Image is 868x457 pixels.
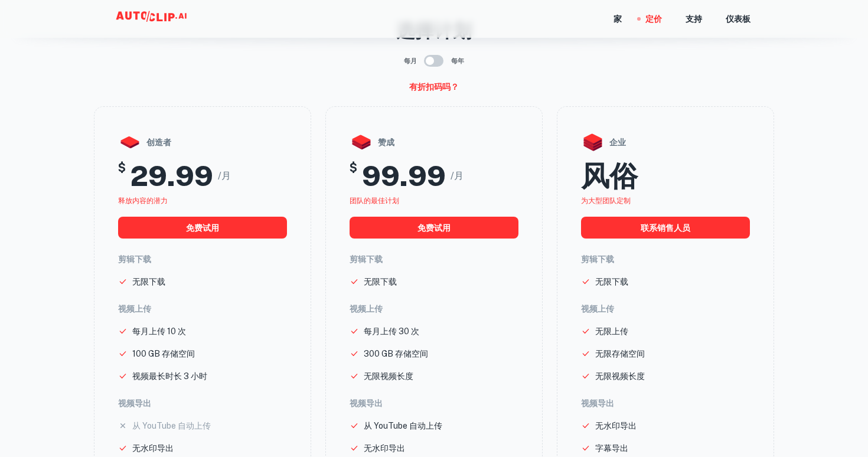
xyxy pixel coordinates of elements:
font: 视频上传 [581,304,614,314]
font: 免费试用 [417,223,451,233]
font: 创造者 [146,138,171,147]
font: 企业 [609,138,626,147]
font: 定价 [645,15,662,24]
font: $ [118,161,126,175]
font: 免费试用 [186,223,219,233]
font: 视频上传 [118,304,151,314]
font: 视频导出 [581,399,614,408]
font: 视频导出 [118,399,151,408]
font: 每月上传 10 次 [132,327,186,336]
font: 视频上传 [350,304,383,314]
font: 无限下载 [595,277,628,286]
font: 无限下载 [364,277,397,286]
font: 无限上传 [595,327,628,336]
font: 剪辑下载 [118,254,151,264]
font: 赞成 [378,138,394,147]
font: 29.99 [130,159,213,192]
font: 无限存储空间 [595,349,645,358]
button: 联系销售人员 [581,217,750,239]
font: 99.99 [362,159,446,192]
font: /月 [218,170,231,181]
font: 字幕导出 [595,443,628,453]
font: 有折扣码吗？ [409,82,459,92]
font: 无水印导出 [364,443,405,453]
font: 每月 [404,57,417,64]
font: 无水印导出 [595,421,637,430]
font: 从 YouTube 自动上传 [364,421,442,430]
button: 有折扣码吗？ [404,77,464,97]
font: 支持 [686,15,702,24]
font: 100 GB 存储空间 [132,349,195,358]
font: 无水印导出 [132,443,174,453]
button: 免费试用 [350,217,518,239]
font: 释放内容的潜力 [118,197,168,205]
font: 每月上传 30 次 [364,327,419,336]
font: 每年 [451,57,464,64]
font: /月 [451,170,464,181]
font: $ [350,161,357,175]
font: 为大型团队定制 [581,197,631,205]
font: 团队的最佳计划 [350,197,399,205]
font: 风俗 [581,159,638,192]
font: 剪辑下载 [350,254,383,264]
font: 家 [614,15,622,24]
font: 联系销售人员 [641,223,690,233]
font: 无限下载 [132,277,165,286]
font: 剪辑下载 [581,254,614,264]
font: 无限视频长度 [364,371,413,381]
button: 免费试用 [118,217,287,239]
font: 仪表板 [726,15,750,24]
font: 无限视频长度 [595,371,645,381]
font: 视频最长时长 3 小时 [132,371,207,381]
font: 视频导出 [350,399,383,408]
font: 300 GB 存储空间 [364,349,428,358]
font: 从 YouTube 自动上传 [132,421,211,430]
